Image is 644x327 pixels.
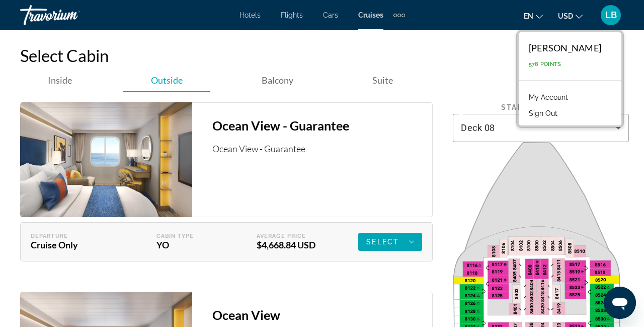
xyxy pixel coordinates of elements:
[151,75,183,86] span: Outside
[524,9,543,23] button: Change language
[453,103,629,111] div: Star of the Seas
[529,42,601,53] div: [PERSON_NAME]
[524,12,533,20] span: en
[156,239,222,250] div: YO
[31,239,121,250] div: Cruise Only
[156,233,222,239] div: Cabin Type
[524,91,573,104] a: My Account
[212,118,422,133] h3: Ocean View - Guarantee
[20,45,624,66] h2: Select Cabin
[529,61,561,68] span: 578 Points
[257,233,322,239] div: Average Price
[212,143,422,154] p: Ocean View - Guarantee
[358,233,422,251] button: Select
[598,5,624,26] button: User Menu
[366,238,399,246] span: Select
[20,2,121,28] a: Travorium
[393,7,405,23] button: Extra navigation items
[257,239,322,250] div: $4,668.84 USD
[262,75,293,86] span: Balcony
[212,307,422,322] h3: Ocean View
[461,122,495,133] span: Deck 08
[239,11,261,19] a: Hotels
[48,75,72,86] span: Inside
[604,287,636,319] iframe: Button to launch messaging window
[281,11,303,19] a: Flights
[558,12,573,20] span: USD
[31,233,121,239] div: Departure
[20,102,192,217] img: 1740405942.jpg
[524,107,562,120] button: Sign Out
[372,75,393,86] span: Suite
[358,11,383,19] a: Cruises
[323,11,338,19] a: Cars
[605,10,617,20] span: LB
[558,9,583,23] button: Change currency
